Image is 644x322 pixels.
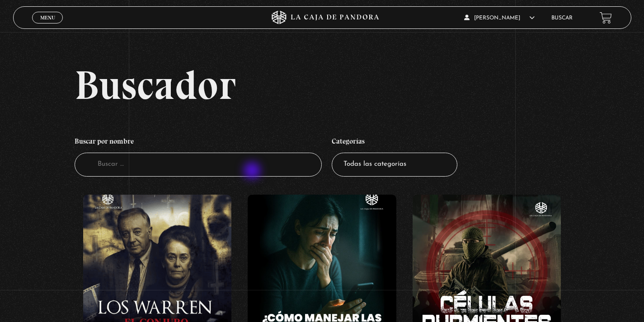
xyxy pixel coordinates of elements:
[37,23,58,29] span: Cerrar
[464,15,535,21] span: [PERSON_NAME]
[75,132,322,153] h4: Buscar por nombre
[600,12,612,24] a: View your shopping cart
[40,15,55,20] span: Menu
[332,132,457,153] h4: Categorías
[75,65,631,105] h2: Buscador
[551,15,573,21] a: Buscar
